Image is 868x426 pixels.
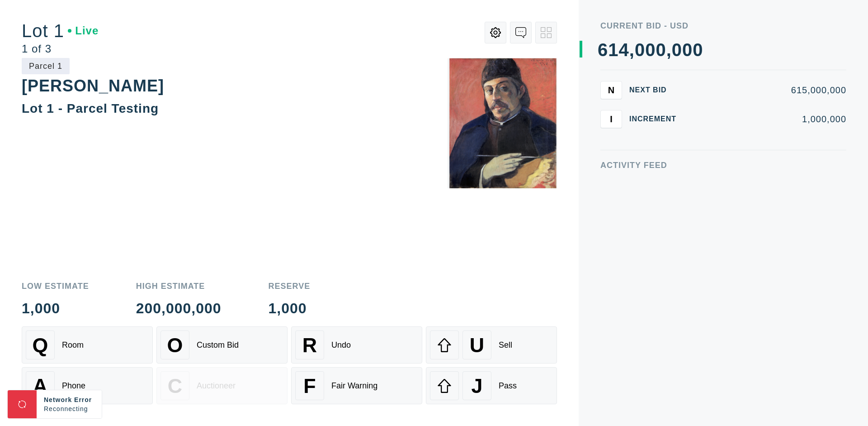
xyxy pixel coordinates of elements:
div: Custom Bid [197,340,239,350]
button: JPass [426,367,557,404]
div: Room [62,340,84,350]
div: Reconnecting [44,404,94,413]
div: , [666,41,672,222]
span: U [470,334,484,357]
div: 6 [598,41,608,59]
span: Q [33,334,48,357]
button: FFair Warning [291,367,422,404]
div: 0 [682,41,693,59]
div: Phone [62,381,85,391]
button: OCustom Bid [156,326,288,364]
span: N [608,85,614,95]
div: Fair Warning [331,381,377,391]
div: 0 [656,41,666,59]
div: [PERSON_NAME] [22,77,164,95]
div: 4 [619,41,629,59]
span: . [92,405,94,412]
div: Low Estimate [22,282,89,290]
div: Parcel 1 [22,58,70,74]
span: . [88,405,90,412]
span: R [302,334,317,357]
span: J [471,374,482,397]
div: Next Bid [629,86,684,94]
div: Network Error [44,395,94,404]
div: 0 [693,41,703,59]
div: 1,000 [22,301,89,316]
div: Pass [499,381,517,391]
span: O [167,334,183,357]
button: QRoom [22,326,153,364]
button: APhone [22,367,153,404]
span: A [33,374,47,397]
button: N [600,81,622,99]
button: RUndo [291,326,422,364]
div: 1 of 3 [22,43,99,54]
div: High Estimate [136,282,222,290]
div: Lot 1 - Parcel Testing [22,101,159,115]
div: Activity Feed [600,161,846,169]
button: CAuctioneer [156,367,288,404]
div: Lot 1 [22,22,99,40]
div: 0 [645,41,656,59]
span: I [610,114,613,124]
div: 0 [672,41,682,59]
button: USell [426,326,557,364]
div: Current Bid - USD [600,22,846,30]
div: 200,000,000 [136,301,222,316]
div: , [629,41,635,222]
div: Sell [499,340,512,350]
div: 1,000 [269,301,311,316]
span: F [303,374,316,397]
div: Live [68,25,99,36]
div: 0 [635,41,645,59]
span: . [90,405,92,412]
span: C [168,374,182,397]
div: 1 [608,41,618,59]
div: Undo [331,340,351,350]
div: Increment [629,115,684,123]
button: I [600,110,622,128]
div: Auctioneer [197,381,236,391]
div: 1,000,000 [691,115,846,124]
div: 615,000,000 [691,86,846,95]
div: Reserve [269,282,311,290]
